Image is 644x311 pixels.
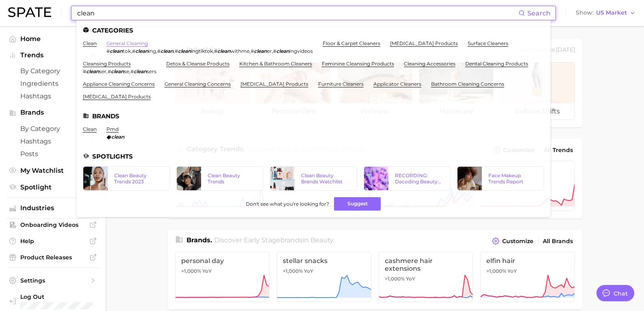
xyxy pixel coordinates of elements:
span: personal day [181,257,264,265]
span: cashmere hair extensions [385,257,467,272]
em: clean [254,48,267,54]
span: Spotlight [20,183,85,191]
em: clean [111,68,124,74]
span: by Category [20,125,85,133]
a: personal day>1,000% YoY [175,252,270,302]
a: dental cleaning products [465,61,528,67]
div: RECORDING: Decoding Beauty Trends & Platform Dynamics on Google, TikTok & Instagram [395,172,444,185]
span: >1,000% [486,268,506,274]
a: bathroom cleaning concerns [431,81,504,87]
a: Onboarding Videos [7,219,99,231]
button: Brands [7,107,99,119]
span: YoY [202,268,212,274]
a: cleansing products [83,61,131,67]
span: YoY [406,276,415,282]
input: Search here for a brand, industry, or ingredient [76,6,518,20]
span: Discover Early Stage brands in . [214,236,334,244]
a: clean [83,40,97,46]
li: Categories [83,27,544,34]
span: # [251,48,254,54]
div: Face Makeup Trends Report [488,172,537,185]
span: Log Out [20,293,103,300]
a: Product Releases [7,251,99,263]
a: Hashtags [7,90,99,102]
span: # [108,68,111,74]
a: Posts [7,148,99,160]
li: Spotlights [83,153,544,160]
a: Spotlight [7,181,99,194]
a: [MEDICAL_DATA] products [390,40,458,46]
span: Industries [20,204,85,212]
a: Ingredients [7,77,99,90]
span: Product Releases [20,254,85,261]
span: Don't see what you're looking for? [246,201,329,207]
a: surface cleaners [468,40,508,46]
a: clean [83,126,97,132]
span: Hashtags [20,137,85,145]
em: clean [276,48,289,54]
span: withme [230,48,249,54]
a: My Watchlist [7,164,99,177]
button: ShowUS Market [574,8,638,18]
button: Trends [7,49,99,61]
a: kitchen & bathroom cleaners [239,61,312,67]
a: [MEDICAL_DATA] products [241,81,308,87]
span: YoY [304,268,313,274]
a: feminine cleansing products [322,61,394,67]
em: clean [86,68,99,74]
span: >1,000% [283,268,303,274]
a: general cleaning [106,40,148,46]
a: general cleaning concerns [165,81,231,87]
span: Posts [20,150,85,158]
span: # [130,68,134,74]
a: floor & carpet cleaners [323,40,380,46]
em: clean [134,68,147,74]
button: Industries [7,202,99,214]
img: SPATE [8,7,51,17]
span: elfin hair [486,257,569,265]
a: Help [7,235,99,247]
span: # [157,48,160,54]
span: ser [99,68,106,74]
span: # [83,68,86,74]
a: cashmere hair extensions>1,000% YoY [379,252,473,302]
em: clean [135,48,148,54]
a: Face Makeup Trends Report [457,166,544,191]
a: Clean Beauty Trends [176,166,263,191]
span: >1,000% [181,268,201,274]
span: YoY [507,268,517,274]
a: Clean Beauty Brands Watchlist [270,166,357,191]
em: clean [160,48,173,54]
a: RECORDING: Decoding Beauty Trends & Platform Dynamics on Google, TikTok & Instagram [364,166,451,191]
span: Home [20,35,85,43]
span: Hashtags [20,92,85,100]
span: Show [576,11,594,15]
li: Brands [83,113,544,120]
div: Clean Beauty Brands Watchlist [301,172,350,185]
span: er [267,48,272,54]
a: Hashtags [7,135,99,148]
span: beauty [310,236,333,244]
a: stellar snacks>1,000% YoY [277,252,371,302]
span: # [273,48,276,54]
a: by Category [7,65,99,77]
span: Onboarding Videos [20,221,85,228]
span: Help [20,237,85,245]
span: # [214,48,217,54]
a: Clean Beauty Trends 2023 [83,166,170,191]
span: All Trends [544,147,573,154]
a: All Trends [542,145,575,156]
span: All Brands [543,238,573,245]
span: # [106,48,110,54]
span: stellar snacks [283,257,365,265]
a: pmd [106,126,119,132]
span: Brands [20,109,85,116]
span: Brands . [186,236,212,244]
a: elfin hair>1,000% YoY [480,252,575,302]
span: >1,000% [385,276,405,282]
a: Home [7,33,99,45]
div: , , , , , , [106,48,313,54]
a: applicator cleaners [373,81,421,87]
span: Trends [20,52,85,59]
span: se [124,68,129,74]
